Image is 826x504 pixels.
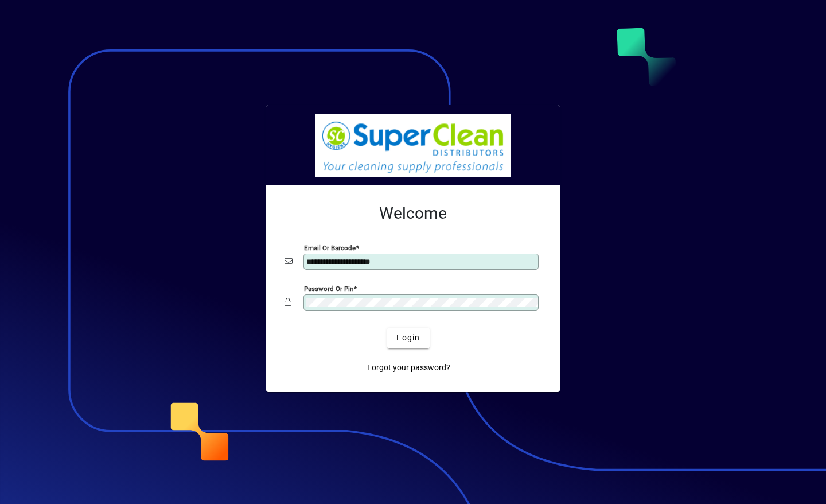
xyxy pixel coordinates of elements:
mat-label: Email or Barcode [304,243,356,251]
button: Login [387,328,429,348]
a: Forgot your password? [363,358,455,378]
span: Forgot your password? [367,362,450,374]
mat-label: Password or Pin [304,284,353,292]
h2: Welcome [285,204,541,223]
span: Login [396,332,420,344]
